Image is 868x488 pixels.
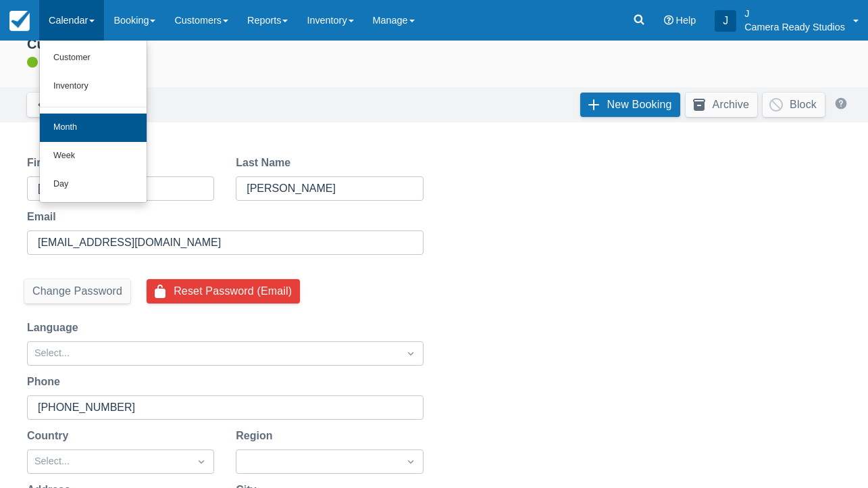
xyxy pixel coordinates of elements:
[664,16,673,25] i: Help
[39,41,147,203] ul: Calendar
[27,93,86,117] a: Back
[236,155,296,171] label: Last Name
[715,10,736,32] div: J
[40,44,147,72] a: Customer
[763,93,825,117] button: Block
[11,36,857,71] div: ACTIVE
[40,72,147,101] a: Inventory
[40,114,147,142] a: Month
[27,428,74,444] label: Country
[27,36,857,53] div: Customer Profile
[744,7,845,20] p: J
[744,20,845,34] p: Camera Ready Studios
[676,15,696,26] span: Help
[24,279,130,303] button: Change Password
[404,455,417,468] span: Dropdown icon
[40,142,147,170] a: Week
[27,155,88,171] label: First Name
[27,320,84,336] label: Language
[40,170,147,199] a: Day
[27,374,66,390] label: Phone
[9,11,30,31] img: checkfront-main-nav-mini-logo.png
[34,346,392,361] div: Select...
[195,455,208,468] span: Dropdown icon
[404,347,417,360] span: Dropdown icon
[147,279,300,303] button: Reset Password (Email)
[580,93,680,117] a: New Booking
[27,209,61,225] label: Email
[236,428,278,444] label: Region
[686,93,757,117] button: Archive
